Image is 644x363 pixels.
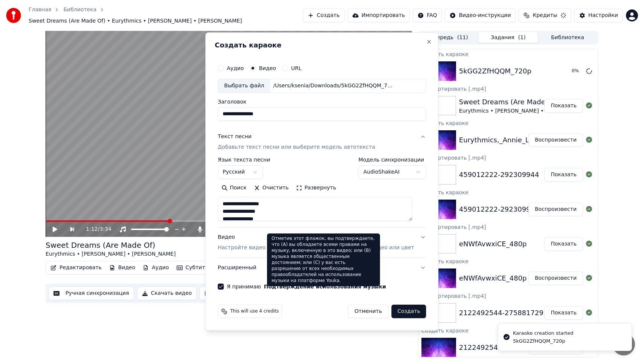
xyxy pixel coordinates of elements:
[218,133,252,140] div: Текст песни
[259,66,276,71] label: Видео
[391,305,426,318] button: Создать
[215,42,429,49] h2: Создать караоке
[218,157,426,227] div: Текст песниДобавьте текст песни или выберите модель автотекста
[230,308,279,314] span: This will use 4 credits
[270,82,398,90] div: /Users/ksenia/Downloads/5kGG2ZfHQQM_720p.mp4
[218,244,414,252] p: Настройте видео караоке: используйте изображение, видео или цвет
[218,99,426,104] label: Заголовок
[267,233,380,286] div: Отметив этот флажок, вы подтверждаете, что (A) вы обладаете всеми правами на музыку, включенную в...
[218,127,426,157] button: Текст песниДобавьте текст песни или выберите модель автотекста
[227,284,386,289] label: Я принимаю
[291,66,302,71] label: URL
[348,305,388,318] button: Отменить
[218,143,375,151] p: Добавьте текст песни или выберите модель автотекста
[227,66,244,71] label: Аудио
[292,182,340,194] button: Развернуть
[218,157,270,162] label: Язык текста песни
[218,182,250,194] button: Поиск
[218,227,426,258] button: ВидеоНастройте видео караоке: используйте изображение, видео или цвет
[264,284,386,289] button: Я принимаю
[218,79,270,93] div: Выбрать файл
[218,233,414,252] div: Видео
[250,182,293,194] button: Очистить
[218,258,426,278] button: Расширенный
[359,157,426,162] label: Модель синхронизации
